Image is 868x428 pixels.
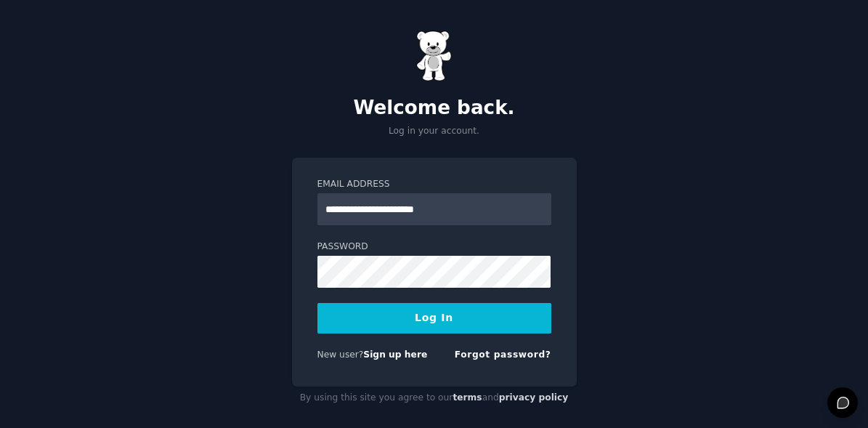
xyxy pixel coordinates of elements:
[455,350,551,360] a: Forgot password?
[317,303,551,334] button: Log In
[499,392,569,403] a: privacy policy
[317,350,364,360] span: New user?
[453,392,482,403] a: terms
[292,387,577,410] div: By using this site you agree to our and
[416,31,453,81] img: Gummy Bear
[363,350,427,360] a: Sign up here
[292,125,577,138] p: Log in your account.
[317,241,551,254] label: Password
[317,178,551,191] label: Email Address
[292,97,577,120] h2: Welcome back.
